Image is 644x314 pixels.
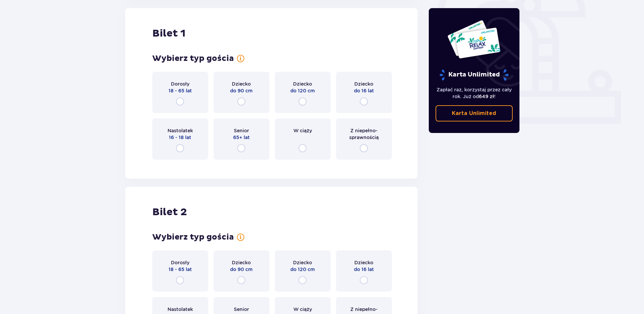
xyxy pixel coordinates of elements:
[354,87,374,94] p: do 16 lat
[354,259,373,266] p: Dziecko
[439,69,509,81] p: Karta Unlimited
[354,81,373,87] p: Dziecko
[293,81,312,87] p: Dziecko
[152,53,234,64] p: Wybierz typ gościa
[169,134,191,141] p: 16 - 18 lat
[293,259,312,266] p: Dziecko
[290,266,315,273] p: do 120 cm
[234,306,249,313] p: Senior
[436,86,513,100] p: Zapłać raz, korzystaj przez cały rok. Już od !
[293,127,312,134] p: W ciąży
[452,110,496,117] p: Karta Unlimited
[234,127,249,134] p: Senior
[232,259,251,266] p: Dziecko
[152,232,234,242] p: Wybierz typ gościa
[342,127,386,141] p: Z niepełno­sprawnością
[171,81,190,87] p: Dorosły
[354,266,374,273] p: do 16 lat
[232,81,251,87] p: Dziecko
[152,27,185,40] p: Bilet 1
[168,127,193,134] p: Nastolatek
[152,206,187,219] p: Bilet 2
[168,306,193,313] p: Nastolatek
[171,259,190,266] p: Dorosły
[230,266,252,273] p: do 90 cm
[230,87,252,94] p: do 90 cm
[436,105,513,121] a: Karta Unlimited
[169,266,192,273] p: 18 - 65 lat
[293,306,312,313] p: W ciąży
[233,134,250,141] p: 65+ lat
[290,87,315,94] p: do 120 cm
[169,87,192,94] p: 18 - 65 lat
[479,94,494,99] span: 649 zł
